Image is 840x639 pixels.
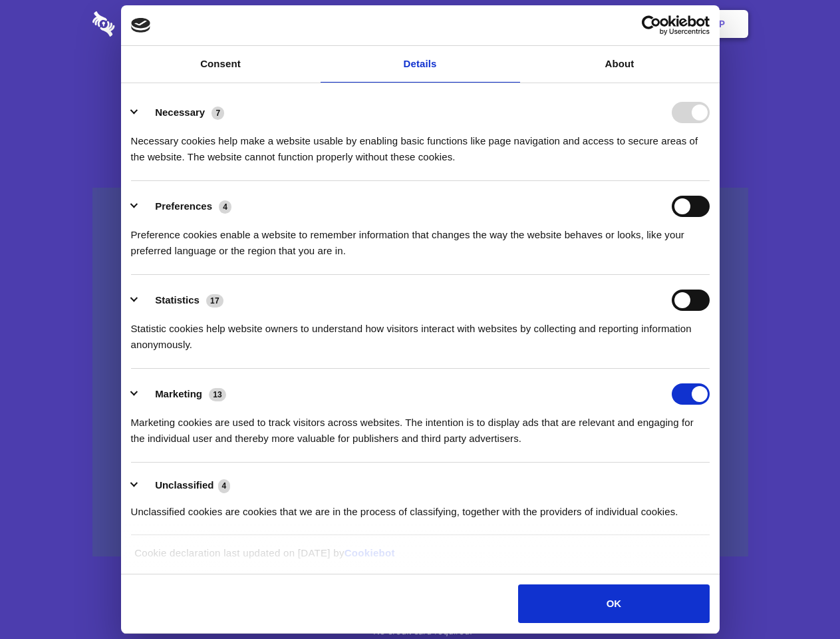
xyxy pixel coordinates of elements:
label: Marketing [155,388,202,399]
a: Usercentrics Cookiebot - opens in a new window [593,15,710,35]
div: Statistic cookies help website owners to understand how visitors interact with websites by collec... [131,311,710,353]
div: Marketing cookies are used to track visitors across websites. The intention is to display ads tha... [131,405,710,447]
span: 7 [211,106,224,120]
span: 4 [218,479,231,493]
span: 17 [206,294,223,308]
iframe: Drift Widget Chat Controller [773,572,824,623]
label: Necessary [155,106,205,118]
div: Cookie declaration last updated on [DATE] by [124,545,716,571]
label: Preferences [155,200,212,212]
button: Statistics (17) [131,290,232,311]
img: logo-wordmark-white-trans-d4663122ce5f474addd5e946df7df03e33cb6a1c49d2221995e7729f52c070b2.svg [92,11,206,37]
button: Unclassified (4) [131,477,239,494]
div: Unclassified cookies are cookies that we are in the process of classifying, together with the pro... [131,494,710,520]
span: 4 [219,200,231,214]
img: logo [131,18,151,33]
a: Cookiebot [345,547,395,558]
a: About [520,46,720,83]
a: Consent [121,46,321,83]
button: Preferences (4) [131,196,240,217]
a: Contact [539,3,601,45]
a: Details [321,46,520,83]
button: Necessary (7) [131,102,233,123]
span: 13 [209,388,226,401]
a: Wistia video thumbnail [92,188,748,557]
button: OK [518,584,709,623]
div: Preference cookies enable a website to remember information that changes the way the website beha... [131,217,710,259]
a: Pricing [390,3,448,45]
button: Marketing (13) [131,383,235,405]
div: Necessary cookies help make a website usable by enabling basic functions like page navigation and... [131,123,710,165]
h4: Auto-redaction of sensitive data, encrypted data sharing and self-destructing private chats. Shar... [92,121,748,165]
label: Statistics [155,294,200,306]
a: Login [603,3,661,45]
h1: Eliminate Slack Data Loss. [92,60,748,108]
